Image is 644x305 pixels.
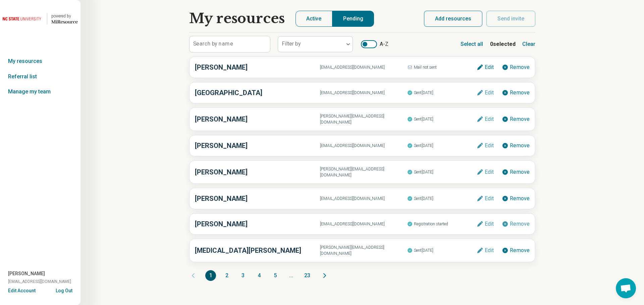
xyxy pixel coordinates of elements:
[510,196,530,201] span: Remove
[485,117,494,122] span: Edit
[522,36,536,52] button: Clear
[502,89,530,96] button: Remove
[8,270,45,277] span: [PERSON_NAME]
[485,90,494,95] span: Edit
[502,247,530,254] button: Remove
[302,270,313,281] button: 23
[477,116,494,123] button: Edit
[485,169,494,175] span: Edit
[502,142,530,149] button: Remove
[296,11,332,27] button: Active
[510,117,530,122] span: Remove
[282,41,301,47] label: Filter by
[56,287,72,293] button: Log Out
[486,11,535,27] button: Send invite
[510,65,530,70] span: Remove
[320,166,407,178] span: [PERSON_NAME][EMAIL_ADDRESS][DOMAIN_NAME]
[237,270,248,281] button: 3
[510,248,530,253] span: Remove
[477,221,494,227] button: Edit
[407,246,477,255] span: Sent [DATE]
[407,220,477,228] span: Registration started
[424,11,482,27] button: Add resources
[510,169,530,175] span: Remove
[195,62,320,72] h3: [PERSON_NAME]
[3,11,43,27] img: North Carolina State University
[195,88,320,98] h3: [GEOGRAPHIC_DATA]
[332,11,374,27] button: Pending
[477,247,494,254] button: Edit
[510,90,530,95] span: Remove
[407,63,477,72] span: Mail not sent
[477,195,494,202] button: Edit
[193,41,233,47] label: Search by name
[485,196,494,201] span: Edit
[3,11,78,27] a: North Carolina State University powered by
[510,221,530,227] span: Remove
[477,169,494,175] button: Edit
[407,141,477,150] span: Sent [DATE]
[320,143,407,149] span: [EMAIL_ADDRESS][DOMAIN_NAME]
[221,270,232,281] button: 2
[195,245,320,255] h3: [MEDICAL_DATA][PERSON_NAME]
[8,287,36,294] button: Edit Account
[195,167,320,177] h3: [PERSON_NAME]
[195,141,320,151] h3: [PERSON_NAME]
[205,270,216,281] button: 1
[320,64,407,70] span: [EMAIL_ADDRESS][DOMAIN_NAME]
[407,194,477,203] span: Sent [DATE]
[195,114,320,124] h3: [PERSON_NAME]
[51,13,78,19] div: powered by
[490,40,516,48] b: 0 selected
[254,270,264,281] button: 4
[286,270,297,281] span: ...
[407,88,477,97] span: Sent [DATE]
[502,221,530,227] button: Remove
[485,248,494,253] span: Edit
[616,278,636,298] a: Open chat
[477,64,494,71] button: Edit
[320,244,407,256] span: [PERSON_NAME][EMAIL_ADDRESS][DOMAIN_NAME]
[320,90,407,96] span: [EMAIL_ADDRESS][DOMAIN_NAME]
[361,40,388,48] label: A-Z
[510,143,530,148] span: Remove
[320,196,407,202] span: [EMAIL_ADDRESS][DOMAIN_NAME]
[189,11,285,27] h1: My resources
[461,36,483,52] button: Select all
[8,279,71,285] span: [EMAIL_ADDRESS][DOMAIN_NAME]
[502,116,530,123] button: Remove
[502,195,530,202] button: Remove
[320,221,407,227] span: [EMAIL_ADDRESS][DOMAIN_NAME]
[502,169,530,175] button: Remove
[195,194,320,204] h3: [PERSON_NAME]
[477,89,494,96] button: Edit
[195,219,320,229] h3: [PERSON_NAME]
[502,64,530,71] button: Remove
[477,142,494,149] button: Edit
[407,168,477,176] span: Sent [DATE]
[270,270,280,281] button: 5
[321,270,329,281] button: Next page
[485,221,494,227] span: Edit
[485,143,494,148] span: Edit
[407,115,477,124] span: Sent [DATE]
[189,270,197,281] button: Previous page
[320,113,407,125] span: [PERSON_NAME][EMAIL_ADDRESS][DOMAIN_NAME]
[485,65,494,70] span: Edit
